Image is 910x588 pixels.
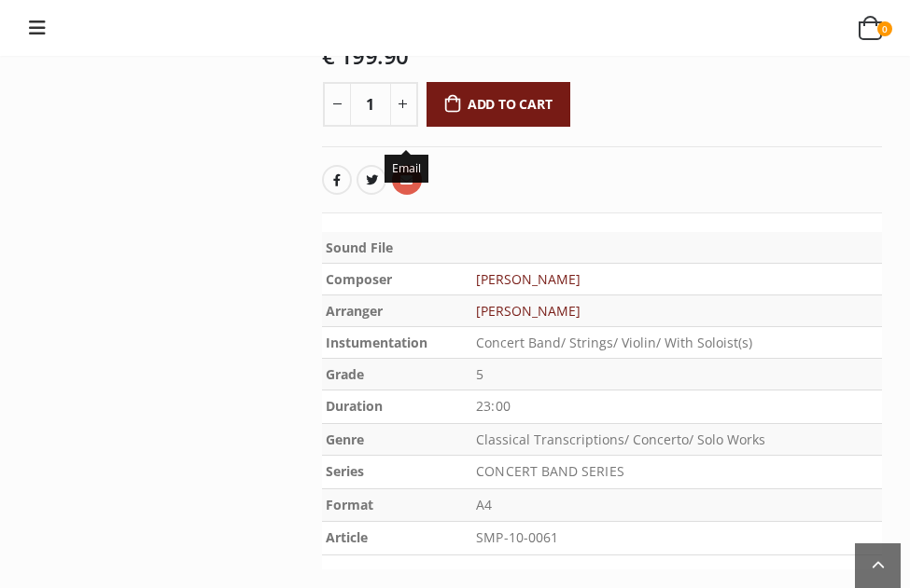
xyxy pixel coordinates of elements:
[326,397,383,415] b: Duration
[326,334,427,351] b: Instumentation
[427,82,571,127] button: Add to cart
[385,155,428,183] div: Email
[326,462,364,480] b: Series
[472,327,882,359] td: Concert Band/ Strings/ Violin/ With Soloist(s)
[472,359,882,390] td: 5
[326,239,393,256] b: Sound File
[390,82,418,127] button: +
[350,82,391,127] input: Product quantity
[326,528,368,546] b: Article
[476,394,878,419] p: 23:00
[476,526,878,551] p: SMP-10-0061
[326,302,383,320] b: Arranger
[326,365,364,383] b: Grade
[326,496,373,513] b: Format
[472,423,882,455] td: Classical Transcriptions/ Concerto/ Solo Works
[476,270,581,288] a: [PERSON_NAME]
[877,21,892,36] span: 0
[322,165,352,195] a: Facebook
[326,270,392,288] b: Composer
[326,431,364,448] b: Genre
[476,459,878,485] p: CONCERT BAND SERIES
[476,493,878,518] p: A4
[323,82,351,127] button: -
[476,302,581,320] a: [PERSON_NAME]
[357,165,386,195] a: Twitter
